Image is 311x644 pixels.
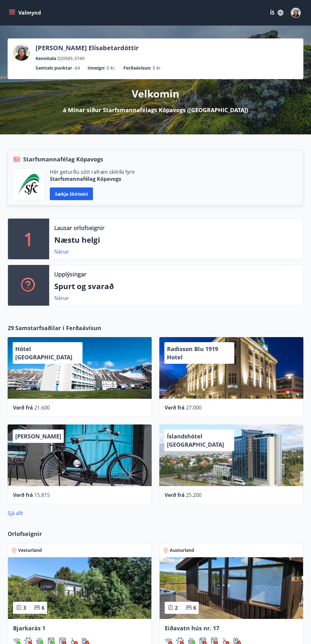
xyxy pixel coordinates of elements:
p: Velkomin [132,87,179,101]
img: Paella dish [160,557,303,619]
span: 27.000 [186,404,202,411]
p: Lausar orlofseignir [54,224,104,232]
button: ÍS [267,7,287,18]
button: menu [8,7,43,18]
span: 6 [42,604,44,611]
span: 0 kr. [153,64,162,71]
span: Hótel [GEOGRAPHIC_DATA] [15,345,72,361]
span: 21.600 [34,404,50,411]
p: [PERSON_NAME] Elísabetardóttir [36,44,139,52]
a: Nánar [54,248,69,255]
p: 1 [23,227,34,251]
img: y8378ccwZk0nOuhxyObClIfcmptBXsXuveCrAxPv.jpg [291,8,300,17]
span: 0 kr. [107,64,116,71]
p: Ferðaávísun : [123,64,151,71]
span: Íslandshótel [GEOGRAPHIC_DATA] [167,432,224,448]
span: Radisson Blu 1919 Hotel [167,345,218,361]
a: Nánar [54,295,69,302]
span: Verð frá [13,491,33,498]
span: 29 [8,324,14,332]
p: Starfsmannafélag Kópavogs [50,175,135,182]
span: 6 [193,604,196,611]
span: 020585-3749 [57,55,84,62]
span: [PERSON_NAME] [15,432,61,440]
a: Sjá allt [8,510,23,517]
span: Verð frá [165,404,185,411]
span: Samstarfsaðilar í Ferðaávísun [15,324,101,332]
button: Sækja skírteini [50,187,93,200]
p: Hér geturðu sótt rafræn skilríki fyrir [50,168,135,175]
p: Næstu helgi [54,234,298,245]
p: Samtals punktar [36,64,72,71]
span: 25.200 [186,491,202,498]
img: Paella dish [8,557,151,619]
span: Verð frá [13,404,33,411]
img: x5MjQkxwhnYn6YREZUTEa9Q4KsBUeQdWGts9Dj4O.png [18,174,40,195]
span: Vesturland [18,547,42,553]
span: 3 [23,604,26,611]
span: Austurland [170,547,194,553]
p: Inneign : [88,64,105,71]
span: Orlofseignir [8,530,42,538]
p: á Mínar síður Starfsmannafélags Kópavogs ([GEOGRAPHIC_DATA]) [63,106,248,114]
img: y8378ccwZk0nOuhxyObClIfcmptBXsXuveCrAxPv.jpg [13,44,30,61]
span: Bjarkarás 1 [13,624,45,632]
span: 15.815 [34,491,50,498]
p: Spurt og svarað [54,281,298,292]
p: Upplýsingar [54,270,86,278]
span: Verð frá [165,491,185,498]
span: Eiðavatn hús nr. 17 [165,624,219,632]
span: -64 [73,64,80,71]
span: 2 [175,604,178,611]
span: Starfsmannafélag Kópavogs [23,155,103,163]
p: Kennitala [36,55,56,62]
